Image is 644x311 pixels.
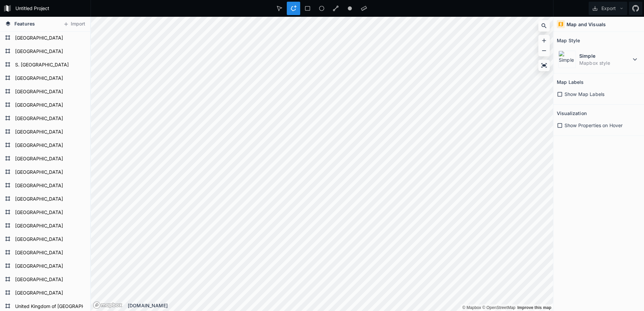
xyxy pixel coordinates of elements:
div: [DOMAIN_NAME] [128,302,553,309]
span: Features [14,20,35,27]
a: Mapbox [462,305,481,310]
dd: Mapbox style [579,59,631,66]
button: Import [60,19,89,30]
a: Map feedback [517,305,551,310]
span: Show Properties on Hover [565,122,623,129]
img: Simple [558,51,576,68]
a: Mapbox logo [93,301,122,309]
span: Show Map Labels [565,91,604,98]
dt: Simple [579,52,631,59]
h2: Visualization [557,108,587,118]
h4: Map and Visuals [567,21,606,28]
a: OpenStreetMap [482,305,516,310]
h2: Map Labels [557,77,584,87]
button: Export [589,2,627,15]
h2: Map Style [557,35,580,46]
